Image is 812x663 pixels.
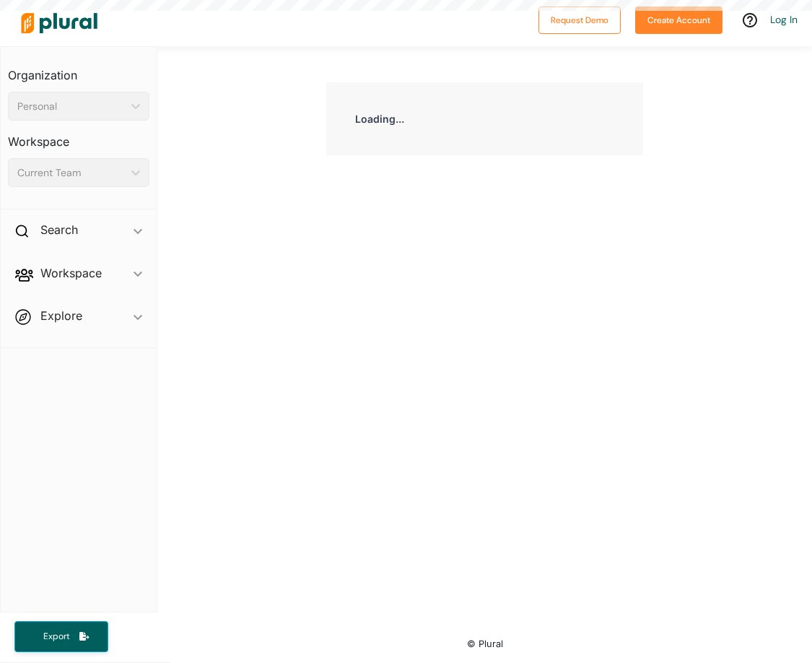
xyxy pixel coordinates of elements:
[17,165,126,181] div: Current Team
[17,99,126,114] div: Personal
[8,121,149,152] h3: Workspace
[33,630,79,643] span: Export
[8,54,149,86] h3: Organization
[635,12,722,27] a: Create Account
[40,222,78,238] h2: Search
[770,13,798,26] a: Log In
[538,12,621,27] a: Request Demo
[538,6,621,34] button: Request Demo
[467,638,503,649] small: © Plural
[14,621,108,652] button: Export
[326,82,642,155] div: Loading...
[635,6,722,34] button: Create Account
